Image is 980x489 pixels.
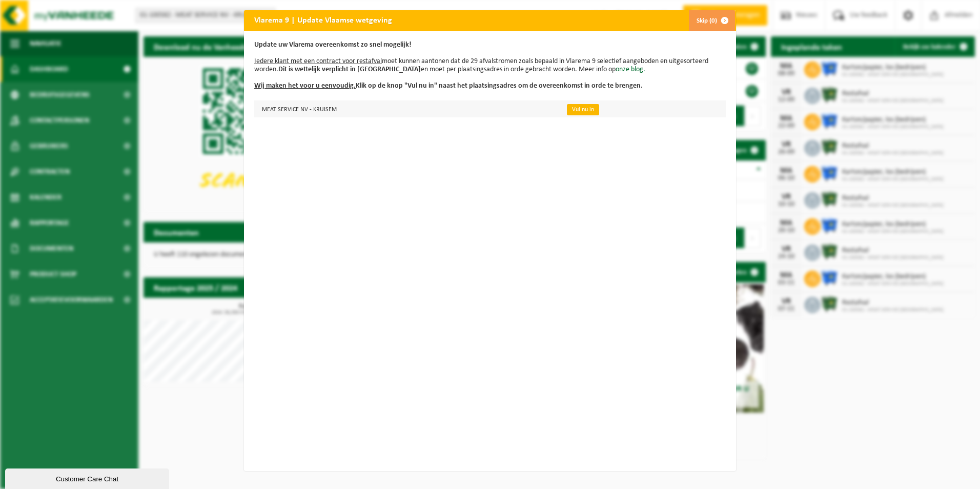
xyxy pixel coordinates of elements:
a: onze blog. [616,66,645,73]
iframe: chat widget [5,466,171,489]
b: Klik op de knop "Vul nu in" naast het plaatsingsadres om de overeenkomst in orde te brengen. [254,82,643,90]
b: Update uw Vlarema overeenkomst zo snel mogelijk! [254,41,412,49]
button: Skip (0) [688,10,735,31]
h2: Vlarema 9 | Update Vlaamse wetgeving [244,10,402,30]
u: Iedere klant met een contract voor restafval [254,57,382,65]
a: Vul nu in [567,104,599,115]
p: moet kunnen aantonen dat de 29 afvalstromen zoals bepaald in Vlarema 9 selectief aangeboden en ui... [254,41,726,90]
b: Dit is wettelijk verplicht in [GEOGRAPHIC_DATA] [278,66,421,73]
u: Wij maken het voor u eenvoudig. [254,82,356,90]
td: MEAT SERVICE NV - KRUISEM [254,100,558,117]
